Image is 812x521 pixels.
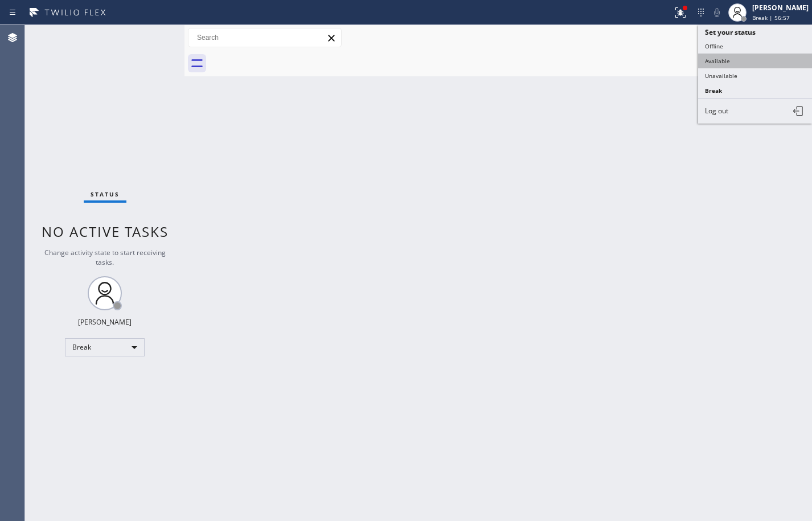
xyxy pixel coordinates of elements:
[42,222,169,241] span: No active tasks
[78,317,132,327] div: [PERSON_NAME]
[709,5,725,20] button: Mute
[65,338,145,356] div: Break
[752,14,790,22] span: Break | 56:57
[188,28,341,47] input: Search
[752,3,809,13] div: [PERSON_NAME]
[91,190,120,198] span: Status
[44,248,166,267] span: Change activity state to start receiving tasks.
